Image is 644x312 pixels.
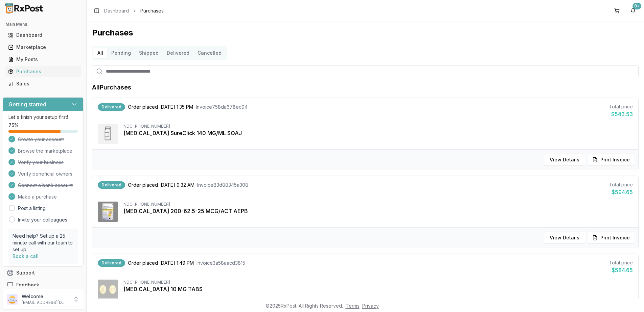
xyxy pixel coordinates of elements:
[123,280,633,285] div: NDC: [PHONE_NUMBER]
[3,42,84,53] button: Marketplace
[588,232,634,244] button: Print Invoice
[8,68,78,75] div: Purchases
[3,54,84,65] button: My Posts
[98,202,118,222] img: Trelegy Ellipta 200-62.5-25 MCG/ACT AEPB
[362,303,379,309] a: Privacy
[3,3,46,14] img: RxPost Logo
[8,56,78,63] div: My Posts
[8,44,78,51] div: Marketplace
[128,182,194,188] span: Order placed [DATE] 9:32 AM
[18,171,72,177] span: Verify beneficial owners
[5,22,81,27] h2: Main Menu
[16,282,39,288] span: Feedback
[8,100,46,108] h3: Getting started
[128,260,194,266] span: Order placed [DATE] 1:49 PM
[123,129,633,137] div: [MEDICAL_DATA] SureClick 140 MG/ML SOAJ
[8,122,19,129] span: 75 %
[93,48,107,58] button: All
[544,232,585,244] button: View Details
[7,294,18,305] img: User avatar
[18,182,73,189] span: Connect a bank account
[609,103,633,110] div: Total price
[621,289,637,305] iframe: Intercom live chat
[98,280,118,300] img: Jardiance 10 MG TABS
[123,124,633,129] div: NDC: [PHONE_NUMBER]
[128,104,193,110] span: Order placed [DATE] 1:35 PM
[609,259,633,266] div: Total price
[3,30,84,41] button: Dashboard
[123,285,633,293] div: [MEDICAL_DATA] 10 MG TABS
[8,114,78,121] p: Let's finish your setup first!
[163,48,193,58] button: Delivered
[98,259,125,267] div: Delivered
[5,41,81,53] a: Marketplace
[609,188,633,196] div: $594.65
[5,66,81,78] a: Purchases
[544,154,585,166] button: View Details
[98,124,118,144] img: Repatha SureClick 140 MG/ML SOAJ
[104,7,129,14] a: Dashboard
[13,253,39,259] a: Book a call
[135,48,163,58] button: Shipped
[98,103,125,111] div: Delivered
[3,279,84,291] button: Feedback
[18,216,67,223] a: Invite your colleagues
[92,83,131,92] h1: All Purchases
[193,48,226,58] button: Cancelled
[197,260,245,266] span: Invoice 3a58aacd3815
[18,159,64,166] span: Verify your business
[628,5,639,16] button: 9+
[8,80,78,87] div: Sales
[3,267,84,279] button: Support
[107,48,135,58] button: Pending
[18,193,57,200] span: Make a purchase
[3,78,84,89] button: Sales
[197,182,248,188] span: Invoice 83d88345a308
[92,27,639,38] h1: Purchases
[18,148,72,154] span: Browse the marketplace
[104,7,164,14] nav: breadcrumb
[123,207,633,215] div: [MEDICAL_DATA] 200-62.5-25 MCG/ACT AEPB
[98,181,125,189] div: Delivered
[609,266,633,274] div: $584.65
[5,29,81,41] a: Dashboard
[22,293,69,300] p: Welcome
[3,66,84,77] button: Purchases
[140,7,164,14] span: Purchases
[196,104,248,110] span: Invoice 758da678ec94
[609,110,633,118] div: $543.53
[609,181,633,188] div: Total price
[13,233,74,253] p: Need help? Set up a 25 minute call with our team to set up.
[5,53,81,66] a: My Posts
[5,78,81,90] a: Sales
[18,205,46,212] a: Post a listing
[8,32,78,38] div: Dashboard
[632,3,641,9] div: 9+
[18,136,64,143] span: Create your account
[346,303,360,309] a: Terms
[22,300,69,305] p: [EMAIL_ADDRESS][DOMAIN_NAME]
[588,154,634,166] button: Print Invoice
[123,202,633,207] div: NDC: [PHONE_NUMBER]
